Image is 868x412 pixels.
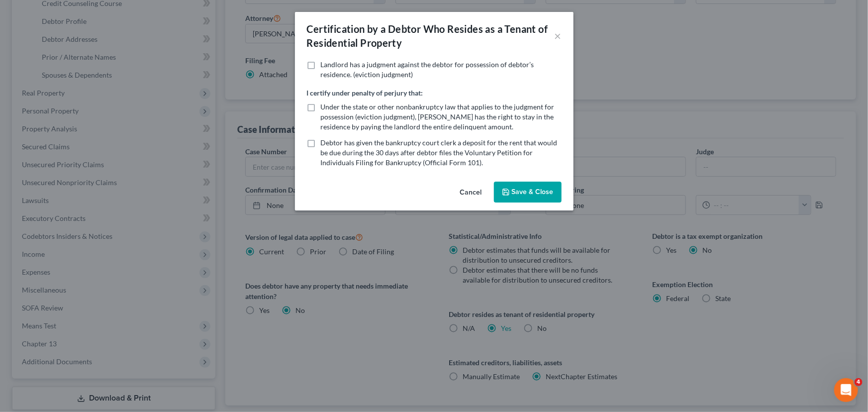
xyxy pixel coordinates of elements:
[321,138,558,167] span: Debtor has given the bankruptcy court clerk a deposit for the rent that would be due during the 3...
[555,30,562,42] button: ×
[834,378,858,402] iframe: Intercom live chat
[321,60,534,79] span: Landlord has a judgment against the debtor for possession of debtor’s residence. (eviction judgment)
[855,378,863,386] span: 4
[321,103,555,131] span: Under the state or other nonbankruptcy law that applies to the judgment for possession (eviction ...
[307,88,423,98] label: I certify under penalty of perjury that:
[307,22,555,50] div: Certification by a Debtor Who Resides as a Tenant of Residential Property
[494,182,562,203] button: Save & Close
[452,183,490,203] button: Cancel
